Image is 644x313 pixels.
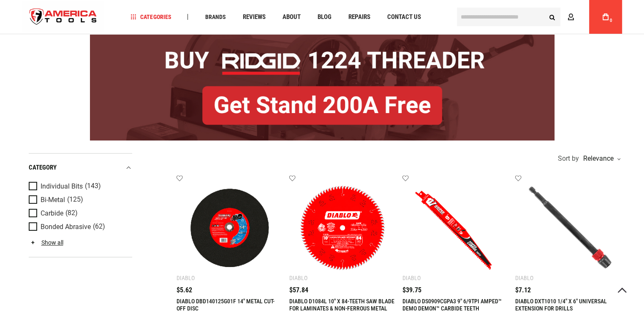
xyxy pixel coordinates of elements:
a: Blog [313,11,335,23]
div: Diablo [402,275,421,281]
a: Show all [29,239,63,246]
span: $39.75 [402,287,421,294]
span: Categories [130,14,171,20]
img: America Tools [22,1,104,33]
div: Diablo [177,275,195,281]
span: Carbide [41,210,63,217]
a: Categories [127,11,175,23]
a: Contact Us [383,11,424,23]
span: Sort by [558,155,579,162]
span: Individual Bits [41,183,83,190]
img: DIABLO DBD140125G01F 14 [185,183,275,273]
span: (82) [65,210,78,217]
a: store logo [22,1,104,33]
span: Brands [205,14,226,20]
div: category [29,162,132,173]
span: Reviews [242,14,265,20]
div: Diablo [289,275,307,281]
img: DIABLO DS0909CGPA3 9 [411,183,501,273]
span: (62) [93,223,105,230]
a: About [278,11,304,23]
span: Bi-Metal [41,196,65,204]
a: Bonded Abrasive (62) [29,222,130,232]
span: About [282,14,300,20]
a: DIABLO DXT1010 1/4" X 6" UNIVERSAL EXTENSION FOR DRILLS [515,298,607,312]
a: BOGO: Buy RIDGID® 1224 Threader, Get Stand 200A Free! [90,29,554,35]
a: Repairs [344,11,374,23]
div: Product Filters [29,153,132,257]
a: DIABLO D1084L 10" X 84-TEETH SAW BLADE FOR LAMINATES & NON-FERROUS METAL [289,298,394,312]
span: (125) [67,196,83,203]
span: $5.62 [177,287,192,294]
a: DIABLO DBD140125G01F 14" METAL CUT-OFF DISC [177,298,274,312]
button: Search [544,9,560,25]
span: Bonded Abrasive [41,223,91,231]
span: Repairs [348,14,370,20]
a: Brands [201,11,229,23]
span: $7.12 [515,287,531,294]
img: DIABLO DXT1010 1/4 [524,183,614,273]
a: Bi-Metal (125) [29,195,130,205]
span: $57.84 [289,287,308,294]
a: Reviews [239,11,269,23]
a: Individual Bits (143) [29,182,130,191]
span: 0 [610,18,612,23]
a: Carbide (82) [29,209,130,218]
div: Relevance [581,155,620,162]
span: Blog [317,14,331,20]
img: BOGO: Buy RIDGID® 1224 Threader, Get Stand 200A Free! [90,29,554,140]
div: Diablo [515,275,533,281]
span: Contact Us [387,14,421,20]
span: (143) [85,183,101,190]
img: DIABLO D1084L 10 [298,183,388,273]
